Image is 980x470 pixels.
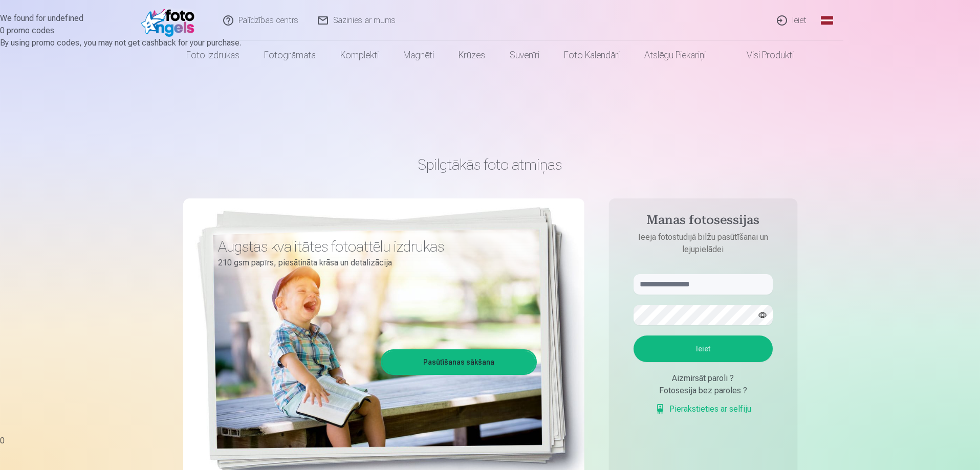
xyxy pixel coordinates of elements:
button: Ieiet [634,335,773,362]
h3: Augstas kvalitātes fotoattēlu izdrukas [218,237,529,256]
a: Pasūtīšanas sākšana [382,351,535,373]
p: 210 gsm papīrs, piesātināta krāsa un detalizācija [218,256,529,270]
a: Visi produkti [718,41,806,70]
a: Magnēti [391,41,446,70]
h4: Manas fotosessijas [623,213,783,231]
img: /fa1 [141,4,200,37]
a: Foto izdrukas [174,41,252,70]
a: Atslēgu piekariņi [632,41,718,70]
a: Foto kalendāri [552,41,632,70]
div: Fotosesija bez paroles ? [634,385,773,397]
a: Pierakstieties ar selfiju [655,403,751,415]
a: Komplekti [328,41,391,70]
p: Ieeja fotostudijā bilžu pasūtīšanai un lejupielādei [623,231,783,256]
a: Fotogrāmata [252,41,328,70]
a: Krūzes [446,41,497,70]
div: Aizmirsāt paroli ? [634,372,773,385]
h1: Spilgtākās foto atmiņas [183,155,797,174]
a: Suvenīri [497,41,552,70]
